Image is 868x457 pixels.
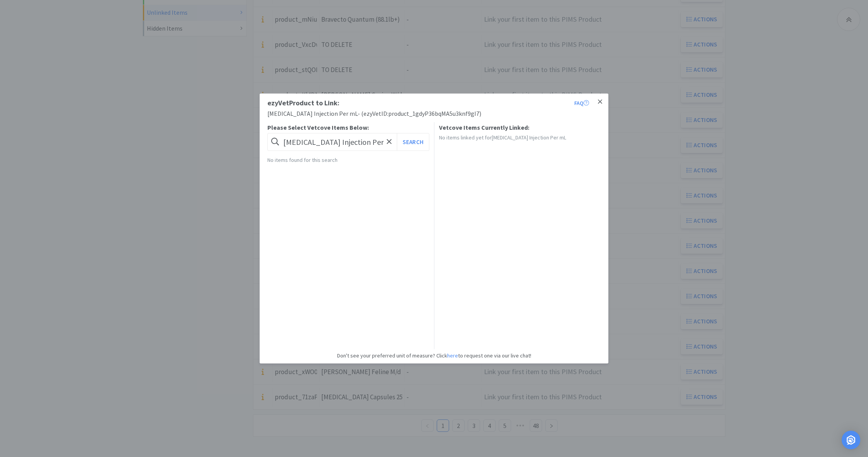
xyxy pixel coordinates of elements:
[439,124,529,131] h5: Vetcove Items Currently Linked:
[267,133,429,151] input: Search for Vetcove items...
[267,124,429,131] h5: Please Select Vetcove Items Below:
[267,155,429,164] p: No items found for this search
[447,352,458,359] a: here
[574,100,589,107] a: FAQ
[439,133,566,141] p: No items linked yet for [MEDICAL_DATA] Injection Per mL
[842,431,860,449] div: Open Intercom Messenger
[397,133,429,151] button: Search
[337,351,531,359] h6: Don't see your preferred unit of measure? Click to request one via our live chat!
[267,108,601,119] div: [MEDICAL_DATA] Injection Per mL - ( ezyVet ID: product_1gdyP36bqMA5u3knf9gI7 )
[267,98,339,109] div: ezyVet Product to Link:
